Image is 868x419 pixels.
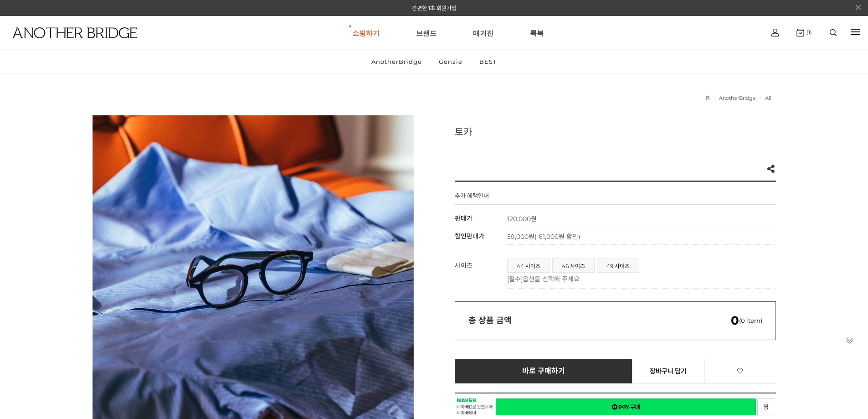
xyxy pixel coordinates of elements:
[507,274,771,283] p: [필수]
[455,124,776,138] h3: 토카
[523,275,580,283] span: 옵션을 선택해 주세요
[530,16,544,49] a: 룩북
[13,27,137,38] img: logo
[507,233,580,241] span: 59,000원
[5,27,135,61] a: logo
[412,5,457,11] a: 간편한 1초 회원가입
[597,259,639,272] a: 49 사이즈
[757,398,774,415] a: 새창
[765,95,771,101] a: All
[522,367,565,375] span: 바로 구매하기
[352,16,380,49] a: 쇼핑하기
[705,95,710,101] a: 홈
[364,50,430,73] a: AnotherBridge
[507,215,537,223] strong: 120,000원
[632,359,704,383] a: 장바구니 담기
[455,232,484,240] span: 할인판매가
[771,29,779,36] img: cart
[455,191,489,204] h4: 추가 혜택안내
[731,313,739,328] em: 0
[552,259,595,273] li: 46 사이즈
[796,29,804,36] img: cart
[507,259,550,273] li: 44 사이즈
[431,50,470,73] a: Genzie
[719,95,756,101] a: AnotherBridge
[553,259,594,272] a: 46 사이즈
[508,259,550,272] a: 44 사이즈
[830,29,837,36] img: search
[468,316,512,326] strong: 총 상품 금액
[796,29,812,36] a: (1)
[472,50,504,73] a: BEST
[416,16,437,49] a: 브랜드
[534,233,580,241] span: ( 61,000원 할인)
[804,29,812,36] span: (1)
[473,16,493,49] a: 매거진
[455,254,507,289] th: 사이즈
[496,398,756,415] a: 새창
[597,259,639,273] li: 49 사이즈
[455,214,473,222] span: 판매가
[731,317,762,324] span: (0 item)
[455,359,633,383] a: 바로 구매하기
